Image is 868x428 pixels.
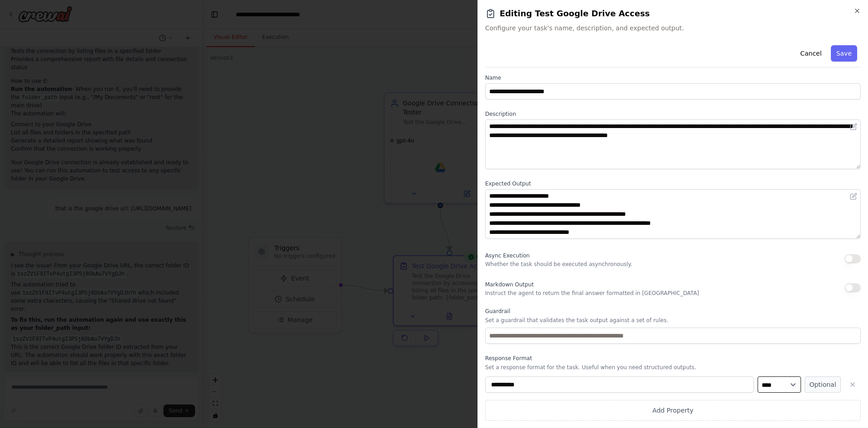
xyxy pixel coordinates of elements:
[485,24,861,33] span: Configure your task's name, description, and expected output.
[485,281,534,288] span: Markdown Output
[805,376,841,393] button: Optional
[831,45,857,62] button: Save
[485,400,861,421] button: Add Property
[485,317,861,324] p: Set a guardrail that validates the task output against a set of rules.
[485,7,861,20] h2: Editing Test Google Drive Access
[485,261,632,268] p: Whether the task should be executed asynchronously.
[485,308,861,315] label: Guardrail
[485,180,861,187] label: Expected Output
[485,252,529,259] span: Async Execution
[844,376,861,393] button: Delete property_1
[485,364,861,371] p: Set a response format for the task. Useful when you need structured outputs.
[485,74,861,81] label: Name
[795,45,827,62] button: Cancel
[848,191,859,202] button: Open in editor
[848,121,859,132] button: Open in editor
[485,110,861,118] label: Description
[485,355,861,362] label: Response Format
[485,290,699,297] p: Instruct the agent to return the final answer formatted in [GEOGRAPHIC_DATA]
